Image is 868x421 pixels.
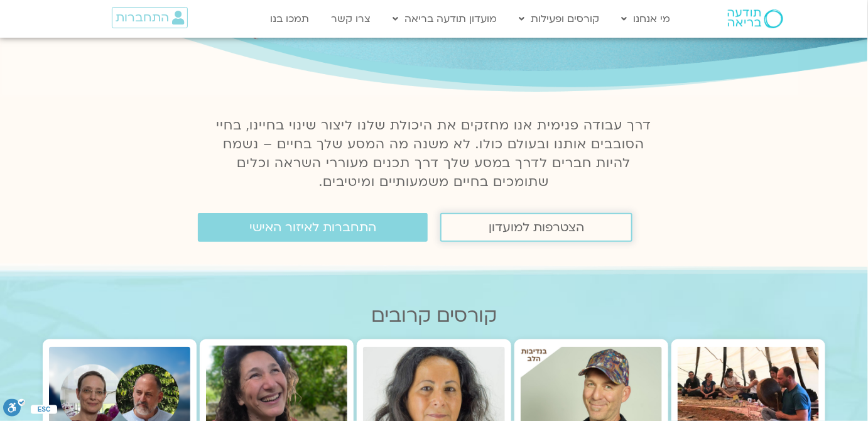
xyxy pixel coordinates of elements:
p: דרך עבודה פנימית אנו מחזקים את היכולת שלנו ליצור שינוי בחיינו, בחיי הסובבים אותנו ובעולם כולו. לא... [209,116,659,192]
a: התחברות [112,7,188,28]
a: התחברות לאיזור האישי [198,213,428,242]
span: התחברות [116,11,169,25]
span: הצטרפות למועדון [489,221,584,234]
a: תמכו בנו [264,7,316,31]
h2: קורסים קרובים [43,305,825,327]
a: הצטרפות למועדון [440,213,632,242]
a: מי אנחנו [616,7,677,31]
span: התחברות לאיזור האישי [249,221,376,234]
a: מועדון תודעה בריאה [387,7,504,31]
a: צרו קשר [325,7,377,31]
img: תודעה בריאה [728,9,783,28]
a: קורסים ופעילות [513,7,606,31]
